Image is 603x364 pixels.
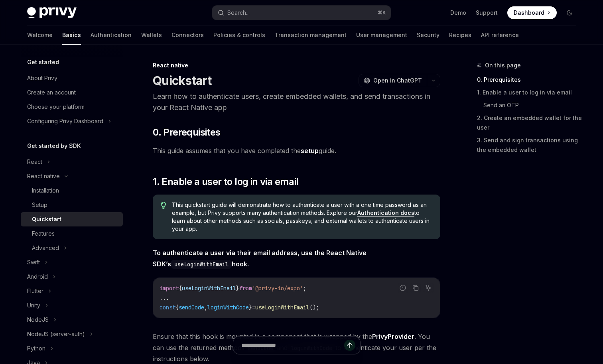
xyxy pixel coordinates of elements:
a: setup [301,147,319,155]
a: 3. Send and sign transactions using the embedded wallet [477,134,582,156]
div: Swift [27,258,40,267]
div: Quickstart [32,214,61,224]
a: Basics [62,26,81,45]
span: from [239,285,252,292]
button: Toggle dark mode [563,6,576,19]
div: Search... [227,8,250,18]
span: { [179,285,182,292]
button: Search...⌘K [212,6,391,20]
div: Unity [27,301,40,310]
strong: To authenticate a user via their email address, use the React Native SDK’s hook. [153,249,367,268]
p: Learn how to authenticate users, create embedded wallets, and send transactions in your React Nat... [153,91,440,113]
span: const [160,304,175,311]
a: Security [417,26,439,45]
a: Policies & controls [213,26,265,45]
div: React native [27,171,60,181]
span: , [204,304,207,311]
code: useLoginWithEmail [171,260,232,269]
span: ... [160,294,169,301]
div: React native [153,61,440,69]
a: Send an OTP [483,99,582,112]
a: API reference [481,26,519,45]
button: Send message [344,340,355,351]
span: sendCode [179,304,204,311]
span: } [249,304,252,311]
a: Recipes [449,26,471,45]
button: Report incorrect code [398,283,408,293]
a: 2. Create an embedded wallet for the user [477,112,582,134]
span: loginWithCode [207,304,249,311]
span: ⌘ K [378,10,386,16]
a: Installation [21,183,123,198]
div: Setup [32,200,47,210]
span: 0. Prerequisites [153,126,220,139]
span: On this page [485,61,521,70]
h5: Get started by SDK [27,141,81,151]
a: Dashboard [507,6,557,19]
a: Connectors [171,26,204,45]
span: 1. Enable a user to log in via email [153,175,298,188]
span: '@privy-io/expo' [252,285,303,292]
span: useLoginWithEmail [182,285,236,292]
a: Wallets [141,26,162,45]
button: Copy the contents from the code block [410,283,421,293]
a: Quickstart [21,212,123,226]
h5: Get started [27,57,59,67]
div: Features [32,229,55,238]
a: Choose your platform [21,100,123,114]
div: NodeJS (server-auth) [27,329,85,339]
a: User management [356,26,407,45]
div: Python [27,344,45,353]
div: Flutter [27,286,43,296]
a: Welcome [27,26,53,45]
div: About Privy [27,73,57,83]
div: Configuring Privy Dashboard [27,116,103,126]
a: 1. Enable a user to log in via email [477,86,582,99]
span: ; [303,285,306,292]
span: } [236,285,239,292]
div: NodeJS [27,315,49,325]
div: Installation [32,186,59,195]
a: Transaction management [275,26,347,45]
a: PrivyProvider [372,333,414,341]
a: Create an account [21,85,123,100]
a: 0. Prerequisites [477,73,582,86]
h1: Quickstart [153,73,212,88]
span: = [252,304,255,311]
button: Ask AI [423,283,434,293]
div: Advanced [32,243,59,253]
a: Authentication [91,26,132,45]
span: (); [309,304,319,311]
a: About Privy [21,71,123,85]
a: Authentication docs [357,209,414,216]
span: import [160,285,179,292]
span: Open in ChatGPT [373,77,422,85]
button: Open in ChatGPT [359,74,427,87]
img: dark logo [27,7,77,18]
a: Setup [21,198,123,212]
span: This quickstart guide will demonstrate how to authenticate a user with a one time password as an ... [172,201,432,233]
span: This guide assumes that you have completed the guide. [153,145,440,156]
div: Create an account [27,88,76,97]
a: Features [21,226,123,241]
span: Dashboard [514,9,544,17]
a: Demo [450,9,466,17]
div: React [27,157,42,167]
div: Android [27,272,48,281]
svg: Tip [161,202,166,209]
span: useLoginWithEmail [255,304,309,311]
span: { [175,304,179,311]
a: Support [476,9,498,17]
div: Choose your platform [27,102,85,112]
